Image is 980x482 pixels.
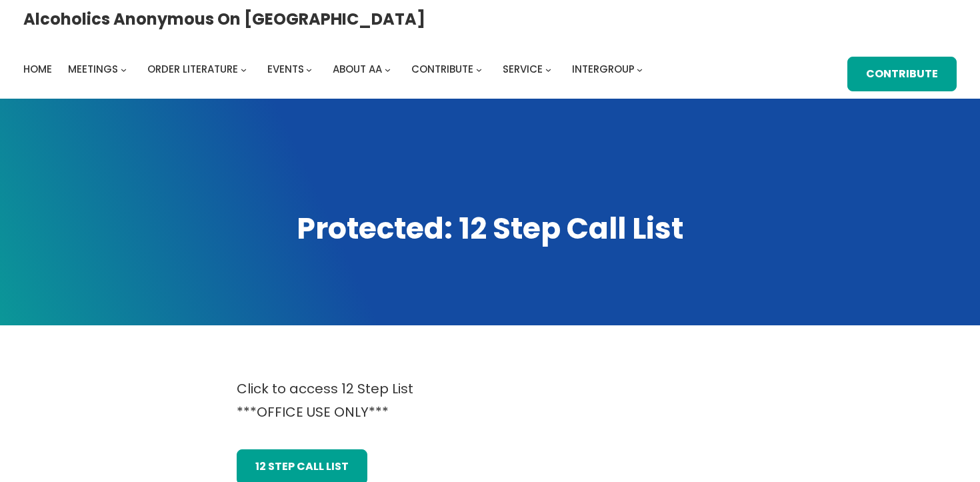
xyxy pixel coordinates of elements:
[23,60,647,79] nav: Intergroup
[503,62,543,76] span: Service
[23,5,425,33] a: Alcoholics Anonymous on [GEOGRAPHIC_DATA]
[503,60,543,79] a: Service
[411,60,473,79] a: Contribute
[306,66,312,72] button: Events submenu
[23,209,957,249] h1: Protected: 12 Step Call List
[333,60,382,79] a: About AA
[267,60,304,79] a: Events
[23,62,52,76] span: Home
[147,62,238,76] span: Order Literature
[237,377,743,424] p: Click to access 12 Step List ***OFFICE USE ONLY***
[637,66,643,72] button: Intergroup submenu
[68,62,118,76] span: Meetings
[121,66,127,72] button: Meetings submenu
[241,66,247,72] button: Order Literature submenu
[572,60,635,79] a: Intergroup
[572,62,635,76] span: Intergroup
[333,62,382,76] span: About AA
[23,60,52,79] a: Home
[267,62,304,76] span: Events
[411,62,473,76] span: Contribute
[545,66,551,72] button: Service submenu
[847,57,957,91] a: Contribute
[476,66,482,72] button: Contribute submenu
[385,66,391,72] button: About AA submenu
[68,60,118,79] a: Meetings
